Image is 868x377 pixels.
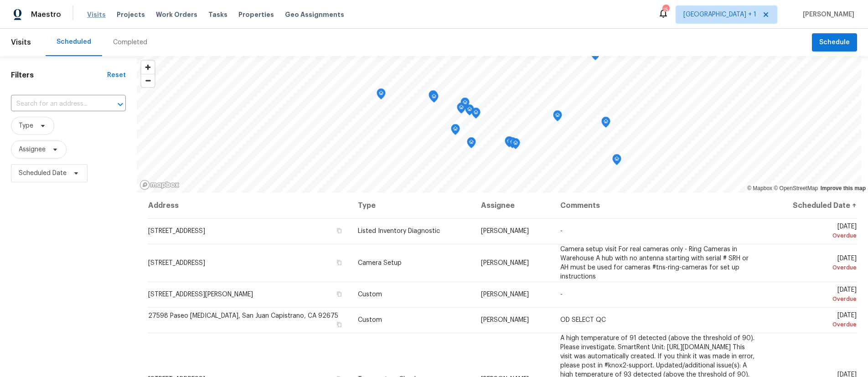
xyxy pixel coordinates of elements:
span: Custom [358,317,382,323]
span: Projects [117,10,145,19]
div: Map marker [511,138,520,152]
span: Work Orders [156,10,197,19]
a: OpenStreetMap [774,185,818,191]
button: Copy Address [335,290,343,298]
span: 27598 Paseo [MEDICAL_DATA], San Juan Capistrano, CA 92675 [148,313,338,319]
th: Scheduled Date ↑ [766,193,857,218]
button: Copy Address [335,227,343,235]
span: Custom [358,291,382,298]
div: Overdue [773,320,857,329]
span: [DATE] [773,312,857,329]
a: Mapbox homepage [139,180,180,190]
button: Open [114,98,127,111]
span: Visits [11,32,31,52]
span: [GEOGRAPHIC_DATA] + 1 [683,10,756,19]
div: Overdue [773,294,857,304]
a: Improve this map [821,185,866,191]
div: Completed [113,38,147,47]
div: Map marker [508,137,517,151]
div: Map marker [457,103,466,117]
span: Visits [87,10,106,19]
div: Map marker [451,124,460,138]
div: Map marker [465,104,474,119]
div: Map marker [505,136,514,150]
th: Type [351,193,474,218]
h1: Filters [11,71,107,80]
div: Overdue [773,263,857,272]
div: Map marker [591,49,600,63]
span: [DATE] [773,287,857,304]
span: [STREET_ADDRESS] [148,228,205,234]
span: Assignee [19,145,46,154]
button: Copy Address [335,258,343,267]
span: [DATE] [773,255,857,272]
span: Listed Inventory Diagnostic [358,228,440,234]
button: Zoom out [141,74,155,87]
span: - [560,291,563,298]
span: [DATE] [773,223,857,240]
div: Map marker [460,98,470,112]
canvas: Map [137,56,861,193]
th: Assignee [474,193,553,218]
span: Tasks [208,11,227,18]
button: Copy Address [335,320,343,329]
span: Camera Setup [358,260,402,266]
div: Map marker [429,92,439,106]
div: Map marker [471,108,480,122]
span: OD SELECT QC [560,317,606,323]
span: [PERSON_NAME] [481,291,529,298]
input: Search for an address... [11,97,100,111]
span: Maestro [31,10,61,19]
div: Reset [107,71,126,80]
span: [STREET_ADDRESS] [148,260,205,266]
div: Map marker [429,90,438,104]
div: Map marker [553,110,562,124]
th: Comments [553,193,766,218]
span: Type [19,121,33,130]
span: [PERSON_NAME] [481,260,529,266]
span: Properties [238,10,274,19]
span: [PERSON_NAME] [481,228,529,234]
button: Zoom in [141,61,155,74]
div: 15 [662,5,669,15]
span: - [560,228,563,234]
div: Map marker [467,137,476,151]
span: [STREET_ADDRESS][PERSON_NAME] [148,291,253,298]
div: Overdue [773,231,857,240]
span: Zoom out [141,74,155,87]
button: Schedule [812,33,857,52]
th: Address [148,193,351,218]
span: [PERSON_NAME] [799,10,854,19]
div: Map marker [377,88,386,103]
div: Scheduled [57,37,91,46]
span: Schedule [819,37,850,48]
span: Scheduled Date [19,169,67,178]
span: Geo Assignments [285,10,344,19]
span: Camera setup visit For real cameras only - Ring Cameras in Warehouse A hub with no antenna starti... [560,246,749,280]
span: [PERSON_NAME] [481,317,529,323]
div: Map marker [601,117,610,131]
a: Mapbox [747,185,772,191]
div: Map marker [612,154,621,168]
